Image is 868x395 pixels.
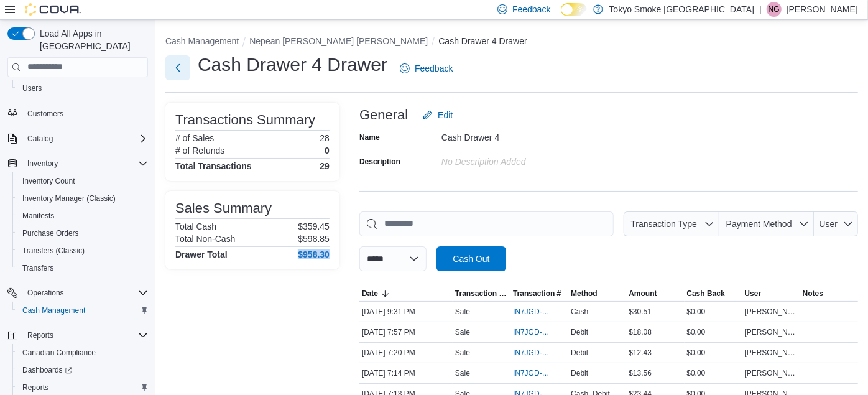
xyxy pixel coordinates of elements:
[624,211,719,236] button: Transaction Type
[22,246,85,256] span: Transfers (Classic)
[22,286,148,300] span: Operations
[17,191,148,206] span: Inventory Manager (Classic)
[12,302,153,319] button: Cash Management
[359,157,400,167] label: Description
[455,348,470,358] p: Sale
[814,211,858,236] button: User
[198,52,387,77] h1: Cash Drawer 4 Drawer
[685,286,742,301] button: Cash Back
[12,225,153,242] button: Purchase Orders
[22,83,42,93] span: Users
[742,286,800,301] button: User
[165,55,190,80] button: Next
[17,208,59,223] a: Manifests
[2,155,153,172] button: Inventory
[436,246,506,271] button: Cash Out
[12,344,153,361] button: Canadian Compliance
[17,261,148,276] span: Transfers
[453,253,489,265] span: Cash Out
[455,307,470,317] p: Sale
[455,368,470,378] p: Sale
[571,327,588,337] span: Debit
[513,327,553,337] span: IN7JGD-6604372
[22,348,96,358] span: Canadian Compliance
[175,146,224,156] h6: # of Refunds
[2,105,153,123] button: Customers
[22,106,148,121] span: Customers
[17,261,58,276] a: Transfers
[2,130,153,147] button: Catalog
[22,156,148,171] span: Inventory
[629,327,652,337] span: $18.08
[17,174,80,188] a: Inventory Count
[17,191,121,206] a: Inventory Manager (Classic)
[685,325,742,340] div: $0.00
[22,156,63,171] button: Inventory
[325,146,330,156] p: 0
[22,328,148,343] span: Reports
[22,328,58,343] button: Reports
[359,304,453,319] div: [DATE] 9:31 PM
[513,307,553,317] span: IN7JGD-6604924
[17,380,148,395] span: Reports
[175,133,214,143] h6: # of Sales
[561,3,587,16] input: Dark Mode
[298,249,330,259] h4: $958.30
[513,325,566,340] button: IN7JGD-6604372
[513,366,566,381] button: IN7JGD-6604118
[17,303,90,318] a: Cash Management
[359,345,453,360] div: [DATE] 7:20 PM
[455,289,508,299] span: Transaction Type
[17,226,148,241] span: Purchase Orders
[298,221,330,231] p: $359.45
[35,27,148,52] span: Load All Apps in [GEOGRAPHIC_DATA]
[568,286,626,301] button: Method
[745,307,798,317] span: [PERSON_NAME]
[629,348,652,358] span: $12.43
[359,211,614,236] input: This is a search bar. As you type, the results lower in the page will automatically filter.
[17,363,148,378] span: Dashboards
[571,307,588,317] span: Cash
[27,109,63,119] span: Customers
[17,81,148,96] span: Users
[175,221,216,231] h6: Total Cash
[453,286,510,301] button: Transaction Type
[571,348,588,358] span: Debit
[12,242,153,259] button: Transfers (Classic)
[441,128,608,142] div: Cash Drawer 4
[441,152,608,167] div: No Description added
[687,289,725,299] span: Cash Back
[12,207,153,225] button: Manifests
[165,35,858,50] nav: An example of EuiBreadcrumbs
[249,36,428,46] button: Nepean [PERSON_NAME] [PERSON_NAME]
[510,286,568,301] button: Transaction #
[629,307,652,317] span: $30.51
[513,289,561,299] span: Transaction #
[359,325,453,340] div: [DATE] 7:57 PM
[359,286,453,301] button: Date
[629,368,652,378] span: $13.56
[803,289,823,299] span: Notes
[571,368,588,378] span: Debit
[359,132,380,142] label: Name
[745,368,798,378] span: [PERSON_NAME]
[22,228,79,238] span: Purchase Orders
[571,289,598,299] span: Method
[27,159,58,169] span: Inventory
[22,176,75,186] span: Inventory Count
[27,288,64,298] span: Operations
[22,305,85,315] span: Cash Management
[685,366,742,381] div: $0.00
[745,289,762,299] span: User
[175,234,236,244] h6: Total Non-Cash
[685,345,742,360] div: $0.00
[12,361,153,379] a: Dashboards
[22,193,116,203] span: Inventory Manager (Classic)
[320,133,330,143] p: 28
[27,134,53,144] span: Catalog
[418,103,458,128] button: Edit
[455,327,470,337] p: Sale
[787,2,858,17] p: [PERSON_NAME]
[12,259,153,277] button: Transfers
